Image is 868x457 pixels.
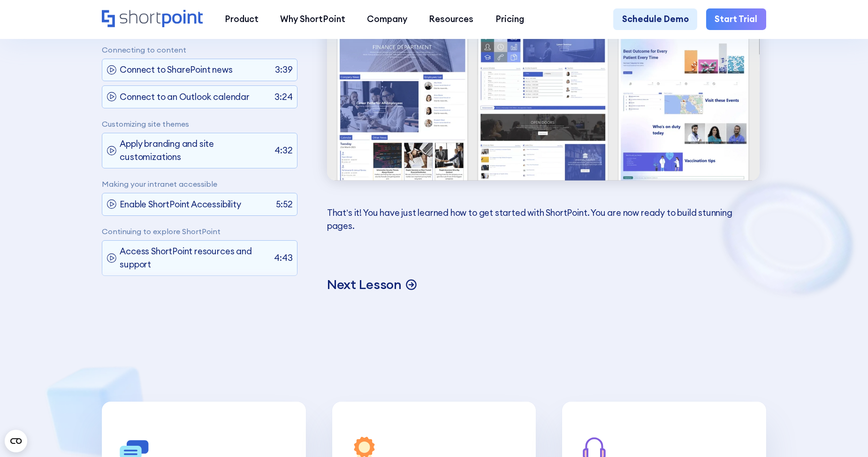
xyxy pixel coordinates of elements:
[102,46,297,54] p: Connecting to content
[276,198,292,211] p: 5:52
[274,144,292,157] p: 4:32
[327,276,760,293] a: Next Lesson
[418,8,484,30] a: Resources
[225,13,259,26] div: Product
[356,8,418,30] a: Company
[5,430,27,452] button: Open CMP widget
[120,137,270,164] p: Apply branding and site customizations
[269,8,356,30] a: Why ShortPoint
[275,63,292,76] p: 3:39
[613,8,697,30] a: Schedule Demo
[120,245,269,271] p: Access ShortPoint resources and support
[274,90,292,103] p: 3:24
[274,251,292,265] p: 4:43
[120,63,232,76] p: Connect to SharePoint news
[120,90,249,103] p: Connect to an Outlook calendar
[367,13,407,26] div: Company
[699,348,868,457] iframe: Chat Widget
[485,8,535,30] a: Pricing
[706,8,766,30] a: Start Trial
[214,8,269,30] a: Product
[327,206,760,233] p: That’s it! You have just learned how to get started with ShortPoint. You are now ready to build s...
[429,13,473,26] div: Resources
[102,180,297,189] p: Making your intranet accessible
[495,13,524,26] div: Pricing
[102,10,203,29] a: Home
[327,276,402,293] p: Next Lesson
[120,198,241,211] p: Enable ShortPoint Accessibility
[280,13,345,26] div: Why ShortPoint
[102,227,297,236] p: Continuing to explore ShortPoint
[102,120,297,129] p: Customizing site themes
